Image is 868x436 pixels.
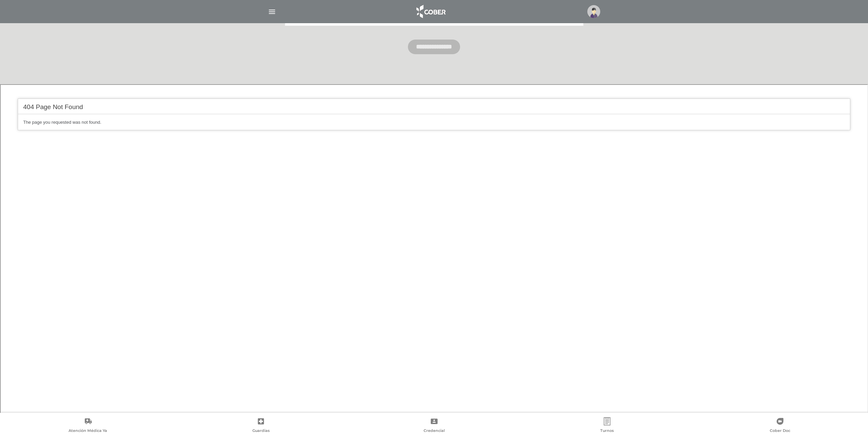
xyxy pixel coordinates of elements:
img: Cober_menu-lines-white.svg [268,7,276,16]
img: profile-placeholder.svg [587,5,600,18]
span: Atención Médica Ya [69,428,107,434]
a: Credencial [348,417,520,435]
img: logo_cober_home-white.png [413,3,448,20]
span: Guardias [252,428,270,434]
a: Turnos [520,417,693,435]
span: Cober Doc [770,428,790,434]
a: Guardias [174,417,347,435]
a: Cober Doc [694,417,867,435]
a: Atención Médica Ya [1,417,174,435]
span: Turnos [600,428,614,434]
p: The page you requested was not found. [23,34,844,41]
h1: 404 Page Not Found [17,14,849,29]
span: Credencial [424,428,445,434]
